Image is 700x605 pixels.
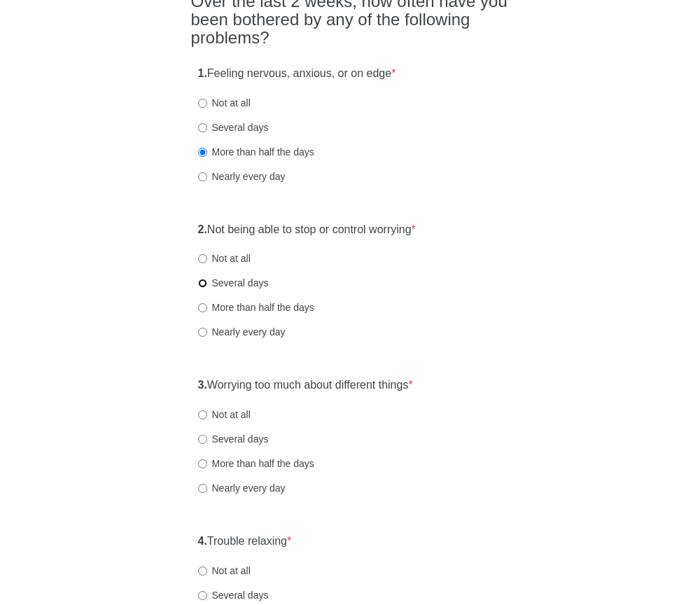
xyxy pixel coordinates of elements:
strong: 1. [198,67,207,79]
input: More than half the days [198,303,207,312]
input: Several days [198,279,207,288]
label: Nearly every day [198,325,286,339]
label: Several days [198,588,269,602]
label: Not at all [198,408,251,422]
label: Not at all [198,251,251,265]
input: More than half the days [198,459,207,468]
label: Not being able to stop or control worrying [198,222,416,238]
input: Not at all [198,99,207,108]
label: More than half the days [198,300,314,314]
label: Feeling nervous, anxious, or on edge [198,66,396,82]
label: More than half the days [198,457,314,471]
input: Nearly every day [198,484,207,493]
label: Trouble relaxing [198,534,292,550]
label: Worrying too much about different things [198,377,413,394]
strong: 2. [198,223,207,235]
label: Several days [198,432,269,446]
label: Several days [198,120,269,134]
input: Several days [198,591,207,600]
input: Several days [198,435,207,444]
input: Nearly every day [198,172,207,181]
input: Nearly every day [198,328,207,337]
strong: 3. [198,379,207,391]
input: More than half the days [198,148,207,157]
label: Not at all [198,96,251,110]
input: Not at all [198,410,207,419]
label: Not at all [198,564,251,578]
label: Nearly every day [198,481,286,495]
label: More than half the days [198,145,314,159]
input: Not at all [198,254,207,263]
label: Several days [198,276,269,290]
input: Not at all [198,566,207,576]
strong: 4. [198,535,207,547]
input: Several days [198,123,207,132]
label: Nearly every day [198,169,286,183]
